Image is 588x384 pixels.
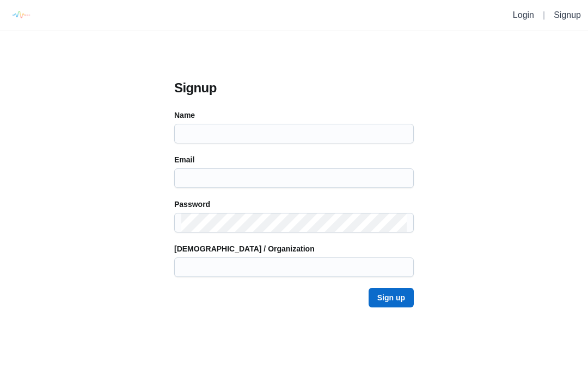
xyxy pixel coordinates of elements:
label: Email [174,154,194,165]
a: Signup [554,10,581,20]
label: Name [174,110,195,121]
a: Login [513,10,534,20]
img: logo [8,3,33,27]
label: [DEMOGRAPHIC_DATA] / Organization [174,243,315,254]
h3: Signup [174,79,414,97]
label: Password [174,199,210,210]
li: | [538,9,549,22]
button: Sign up [369,288,414,307]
